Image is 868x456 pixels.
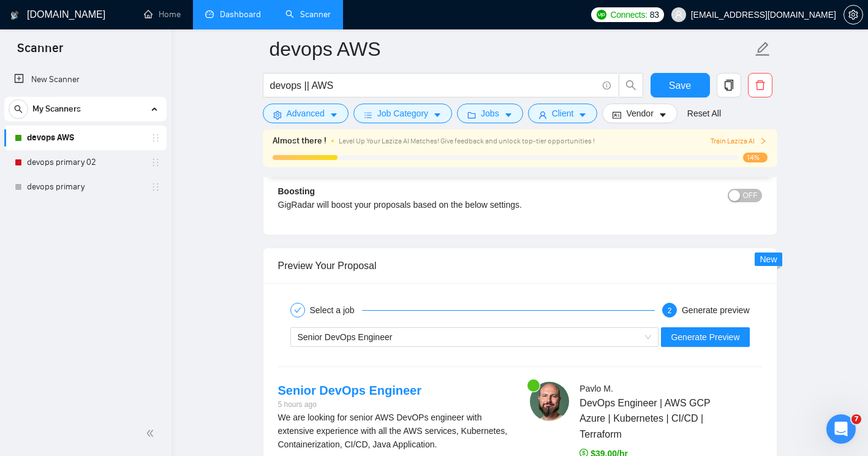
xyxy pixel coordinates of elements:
[602,104,677,123] button: idcardVendorcaret-down
[674,10,683,19] span: user
[619,73,643,97] button: search
[481,107,499,120] span: Jobs
[273,110,282,120] span: setting
[205,9,261,20] a: dashboardDashboard
[278,198,641,211] div: GigRadar will boost your proposals based on the below settings.
[146,427,158,439] span: double-left
[760,254,777,264] span: New
[760,137,767,145] span: right
[579,384,613,393] span: Pavlo M .
[650,8,659,21] span: 83
[9,105,28,113] span: search
[749,80,772,91] span: delete
[661,327,749,347] button: Generate Preview
[32,97,81,121] span: My Scanners
[717,80,741,91] span: copy
[278,384,422,397] a: Senior DevOps Engineer
[457,104,523,123] button: folderJobscaret-down
[682,303,750,317] div: Generate preview
[151,182,160,192] span: holder
[755,41,771,57] span: edit
[610,8,647,21] span: Connects:
[578,110,587,120] span: caret-down
[285,9,331,20] a: searchScanner
[310,303,362,317] div: Select a job
[538,110,547,120] span: user
[851,414,861,424] span: 7
[273,134,326,148] span: Almost there !
[330,110,338,120] span: caret-down
[467,110,476,120] span: folder
[668,306,672,315] span: 2
[151,133,160,143] span: holder
[263,104,349,123] button: settingAdvancedcaret-down
[364,110,372,120] span: bars
[603,82,611,89] span: info-circle
[27,175,143,199] a: devops primary
[743,153,768,162] span: 14%
[743,189,758,202] span: OFF
[151,158,160,167] span: holder
[528,104,598,123] button: userClientcaret-down
[377,107,428,120] span: Job Category
[613,110,621,120] span: idcard
[433,110,442,120] span: caret-down
[278,399,422,411] div: 5 hours ago
[843,5,863,25] button: setting
[711,135,767,147] button: Train Laziza AI
[270,34,752,64] input: Scanner name...
[294,306,301,314] span: check
[4,67,167,92] li: New Scanner
[826,414,856,444] iframe: Intercom live chat
[287,107,325,120] span: Advanced
[27,126,143,150] a: devops AWS
[671,330,739,344] span: Generate Preview
[278,411,510,451] div: We are looking for senior AWS DevOPs engineer with extensive experience with all the AWS services...
[748,73,772,97] button: delete
[7,39,73,65] span: Scanner
[144,9,181,20] a: homeHome
[619,80,643,91] span: search
[10,6,19,25] img: logo
[270,78,597,93] input: Search Freelance Jobs...
[659,110,667,120] span: caret-down
[552,107,574,120] span: Client
[579,395,725,441] span: DevOps Engineer | AWS GCP Azure | Kubernetes | CI/CD | Terraform
[844,10,862,20] span: setting
[14,67,157,92] a: New Scanner
[278,186,315,196] b: Boosting
[651,73,710,97] button: Save
[27,150,143,175] a: devops primary 02
[597,10,606,20] img: upwork-logo.png
[626,107,653,120] span: Vendor
[298,332,393,342] span: Senior DevOps Engineer
[843,10,863,20] a: setting
[530,382,569,421] img: c1nb9yUuYKXGhyHIIkF5H54uD4X9-AyF4ogBb-x_62AqRdVrXCVTchuWGwbrYX5lOn
[669,78,691,93] span: Save
[717,73,741,97] button: copy
[9,99,28,119] button: search
[687,107,721,120] a: Reset All
[353,104,452,123] button: barsJob Categorycaret-down
[278,248,762,283] div: Preview Your Proposal
[4,97,167,199] li: My Scanners
[504,110,513,120] span: caret-down
[339,137,595,145] span: Level Up Your Laziza AI Matches! Give feedback and unlock top-tier opportunities !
